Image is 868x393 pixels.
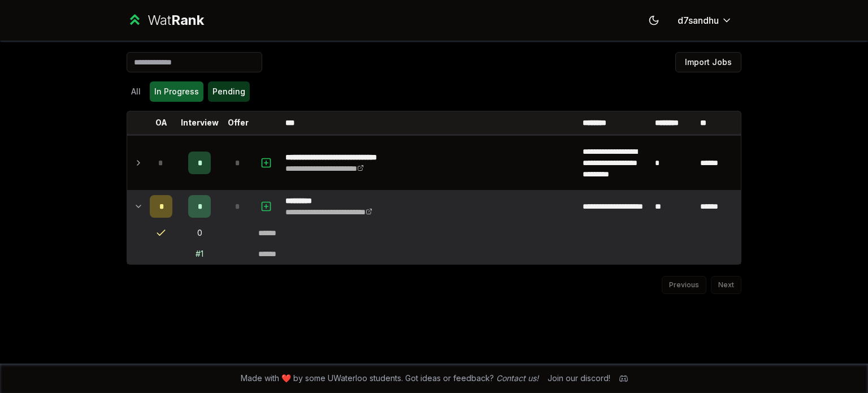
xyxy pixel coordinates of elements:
[669,10,741,31] button: d7sandhu
[181,117,219,128] p: Interview
[155,117,167,128] p: OA
[675,52,741,72] button: Import Jobs
[496,373,539,383] a: Contact us!
[147,11,204,29] div: Wat
[678,14,719,27] span: d7sandhu
[208,81,250,102] button: Pending
[171,12,204,28] span: Rank
[548,373,610,384] div: Join our discord!
[196,248,203,260] div: # 1
[228,117,249,128] p: Offer
[150,81,203,102] button: In Progress
[177,223,222,243] td: 0
[127,11,204,29] a: WatRank
[127,81,145,102] button: All
[241,373,539,384] span: Made with ❤️ by some UWaterloo students. Got ideas or feedback?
